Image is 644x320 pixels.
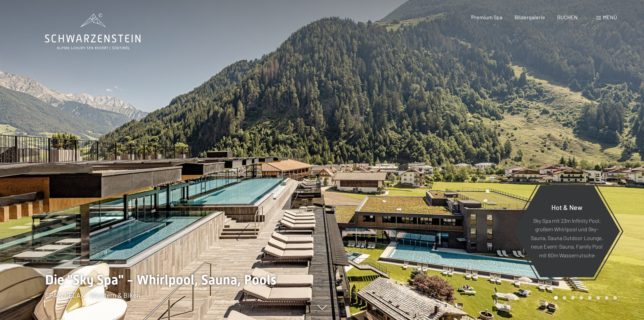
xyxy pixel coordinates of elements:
div: Carousel Page 6 [596,296,600,300]
a: Hot & New Sky Spa mit 23m Infinity Pool, großem Whirlpool und Sky-Sauna, Sauna Outdoor Lounge, ne... [513,185,620,278]
div: Carousel Page 8 [613,296,617,300]
div: Carousel Page 4 [579,296,583,300]
p: Sky Spa mit 23m Infinity Pool, großem Whirlpool und Sky-Sauna, Sauna Outdoor Lounge, neue Event-S... [530,216,603,259]
div: Carousel Page 5 [588,296,592,300]
span: Menü [603,14,617,20]
div: Carousel Page 7 [605,296,609,300]
div: Carousel Page 3 [571,296,575,300]
div: Carousel Page 2 [563,296,566,300]
a: Bildergalerie [515,14,545,20]
div: Carousel Pagination [552,296,617,300]
span: Hot & New [551,203,582,211]
a: Premium Spa [471,14,502,20]
div: Carousel Page 1 (Current Slide) [554,296,558,300]
a: BUCHEN [557,14,578,20]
